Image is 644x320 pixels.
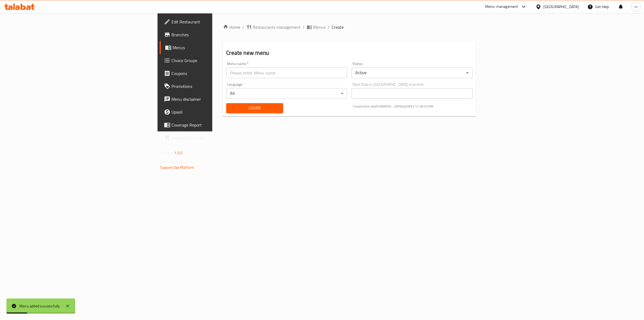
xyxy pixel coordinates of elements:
[353,104,473,109] p: Current time in [GEOGRAPHIC_DATA] is [DATE] 12:38:03 PM
[171,57,261,64] span: Choice Groups
[171,122,261,128] span: Coverage Report
[160,149,173,156] span: Version:
[332,24,344,30] span: Create
[246,24,301,30] a: Restaurants management
[19,303,60,309] div: Menu added successfully
[171,70,261,77] span: Coupons
[171,96,261,102] span: Menu disclaimer
[160,80,265,93] a: Promotions
[313,24,325,30] span: Menus
[160,15,265,28] a: Edit Restaurant
[223,24,476,30] nav: breadcrumb
[226,49,473,57] h2: Create new menu
[173,44,261,51] span: Menus
[160,67,265,80] a: Coupons
[174,149,182,156] span: 1.0.0
[160,93,265,106] a: Menu disclaimer
[253,24,301,30] span: Restaurants management
[226,67,347,78] input: Please enter Menu name
[171,109,261,115] span: Upsell
[171,31,261,38] span: Branches
[303,24,305,30] li: /
[543,4,579,10] div: [GEOGRAPHIC_DATA]
[160,54,265,67] a: Choice Groups
[307,24,325,30] a: Menus
[160,41,265,54] a: Menus
[160,164,194,171] a: Support.OpsPlatform
[160,28,265,41] a: Branches
[230,105,279,112] span: Create
[352,67,473,78] div: Active
[160,131,265,144] a: Grocery Checklist
[634,4,638,10] span: m
[226,88,347,99] div: All
[171,135,261,141] span: Grocery Checklist
[171,83,261,89] span: Promotions
[160,106,265,118] a: Upsell
[328,24,330,30] li: /
[160,118,265,131] a: Coverage Report
[485,3,518,10] div: Menu-management
[171,19,261,25] span: Edit Restaurant
[160,159,185,166] span: Get support on:
[226,103,283,113] button: Create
